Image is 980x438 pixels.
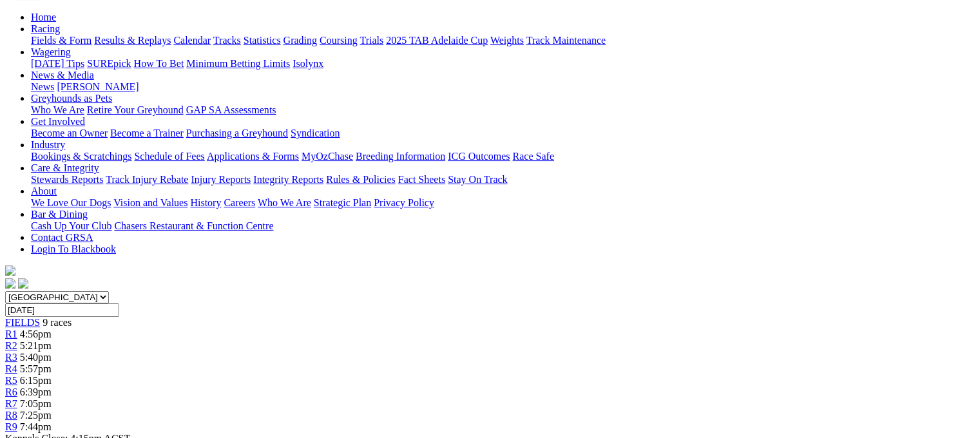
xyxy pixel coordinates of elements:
a: News & Media [31,70,94,81]
a: Trials [360,35,383,46]
a: Who We Are [31,104,84,115]
a: Breeding Information [356,151,445,162]
a: Coursing [320,35,358,46]
a: Fields & Form [31,35,91,46]
a: Who We Are [258,197,311,208]
a: Home [31,12,56,23]
a: We Love Our Dogs [31,197,111,208]
a: Get Involved [31,116,85,127]
a: About [31,186,57,196]
a: R9 [5,421,17,432]
a: Statistics [244,35,281,46]
a: Results & Replays [94,35,171,46]
span: 7:25pm [20,410,52,421]
a: Grading [283,35,317,46]
a: ICG Outcomes [448,151,510,162]
div: Industry [31,151,975,162]
a: 2025 TAB Adelaide Cup [386,35,488,46]
a: Greyhounds as Pets [31,93,112,104]
span: 5:40pm [20,352,52,363]
a: Login To Blackbook [31,243,116,254]
input: Select date [5,303,119,317]
a: Privacy Policy [374,197,434,208]
div: News & Media [31,81,975,93]
a: Injury Reports [191,174,251,185]
a: Fact Sheets [398,174,445,185]
a: Become a Trainer [110,128,184,138]
a: Careers [224,197,255,208]
a: Track Injury Rebate [106,174,188,185]
a: How To Bet [134,58,184,69]
a: Become an Owner [31,128,108,138]
span: 4:56pm [20,328,52,339]
span: 6:15pm [20,375,52,386]
a: R2 [5,340,17,351]
img: facebook.svg [5,278,15,289]
a: Integrity Reports [253,174,323,185]
a: Chasers Restaurant & Function Centre [114,220,273,231]
a: R5 [5,375,17,386]
span: 5:57pm [20,363,52,374]
a: Track Maintenance [526,35,606,46]
a: Contact GRSA [31,232,93,243]
a: Calendar [173,35,211,46]
a: Applications & Forms [207,151,299,162]
a: R7 [5,398,17,409]
a: MyOzChase [302,151,353,162]
a: News [31,81,54,92]
a: R8 [5,410,17,421]
a: [DATE] Tips [31,58,84,69]
a: Bookings & Scratchings [31,151,131,162]
a: Stewards Reports [31,174,103,185]
a: FIELDS [5,317,40,328]
div: About [31,197,975,209]
a: Industry [31,139,65,150]
span: 5:21pm [20,340,52,351]
a: Strategic Plan [314,197,371,208]
a: Isolynx [293,58,323,69]
a: [PERSON_NAME] [57,81,139,92]
a: Race Safe [512,151,553,162]
a: R4 [5,363,17,374]
a: Wagering [31,46,71,57]
div: Care & Integrity [31,174,975,186]
img: logo-grsa-white.png [5,265,15,276]
a: Purchasing a Greyhound [186,128,288,138]
a: Schedule of Fees [134,151,204,162]
a: R1 [5,328,17,339]
a: Retire Your Greyhound [87,104,184,115]
img: twitter.svg [18,278,28,289]
a: Rules & Policies [326,174,396,185]
a: Tracks [213,35,241,46]
span: 9 races [43,317,72,328]
a: Vision and Values [113,197,187,208]
a: Minimum Betting Limits [186,58,290,69]
a: R3 [5,352,17,363]
a: SUREpick [87,58,131,69]
span: 7:05pm [20,398,52,409]
a: Bar & Dining [31,209,88,220]
a: GAP SA Assessments [186,104,276,115]
div: Greyhounds as Pets [31,104,975,116]
a: Care & Integrity [31,162,99,173]
div: Racing [31,35,975,46]
span: 6:39pm [20,386,52,397]
span: 7:44pm [20,421,52,432]
a: Syndication [291,128,340,138]
a: History [190,197,221,208]
a: Stay On Track [448,174,507,185]
a: Cash Up Your Club [31,220,111,231]
div: Wagering [31,58,975,70]
div: Bar & Dining [31,220,975,232]
a: Racing [31,23,60,34]
div: Get Involved [31,128,975,139]
a: R6 [5,386,17,397]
